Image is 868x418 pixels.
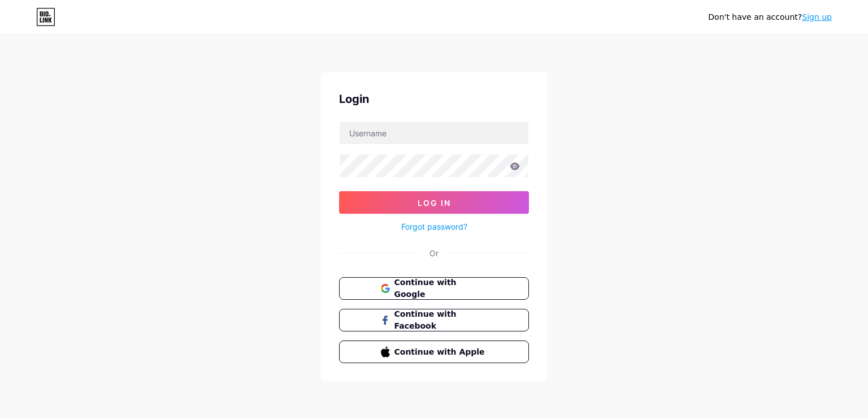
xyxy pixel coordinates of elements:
[394,346,488,358] span: Continue with Apple
[394,308,488,332] span: Continue with Facebook
[339,341,529,363] button: Continue with Apple
[339,309,529,331] button: Continue with Facebook
[394,277,488,300] span: Continue with Google
[708,11,832,23] div: Don't have an account?
[418,198,451,208] span: Log In
[339,91,529,107] div: Login
[340,122,528,144] input: Username
[429,247,439,259] div: Or
[339,191,529,214] button: Log In
[401,221,467,232] a: Forgot password?
[802,12,832,21] a: Sign up
[339,277,529,300] button: Continue with Google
